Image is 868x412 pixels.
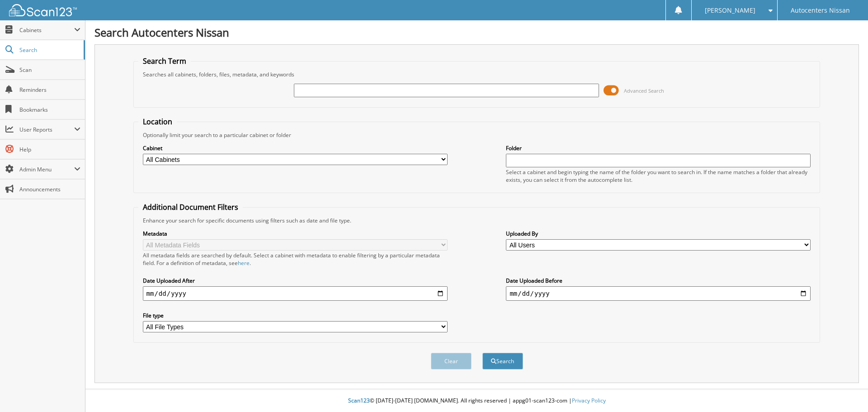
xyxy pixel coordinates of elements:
[138,71,816,78] div: Searches all cabinets, folders, files, metadata, and keywords
[506,277,811,284] label: Date Uploaded Before
[431,353,472,369] button: Clear
[19,46,79,54] span: Search
[143,251,448,267] div: All metadata fields are searched by default. Select a cabinet with metadata to enable filtering b...
[19,166,74,173] span: Admin Menu
[143,277,448,284] label: Date Uploaded After
[138,131,816,139] div: Optionally limit your search to a particular cabinet or folder
[143,286,448,301] input: start
[19,146,80,153] span: Help
[138,56,191,66] legend: Search Term
[572,397,606,404] a: Privacy Policy
[348,397,370,404] span: Scan123
[238,259,250,267] a: here
[85,390,868,412] div: © [DATE]-[DATE] [DOMAIN_NAME]. All rights reserved | appg01-scan123-com |
[705,8,755,13] span: [PERSON_NAME]
[138,117,177,127] legend: Location
[138,217,816,224] div: Enhance your search for specific documents using filters such as date and file type.
[506,230,811,237] label: Uploaded By
[19,66,80,74] span: Scan
[19,185,80,193] span: Announcements
[143,230,448,237] label: Metadata
[143,312,448,319] label: File type
[19,126,74,133] span: User Reports
[143,144,448,152] label: Cabinet
[19,26,74,34] span: Cabinets
[791,8,850,13] span: Autocenters Nissan
[19,106,80,114] span: Bookmarks
[9,4,77,16] img: scan123-logo-white.svg
[506,168,811,184] div: Select a cabinet and begin typing the name of the folder you want to search in. If the name match...
[94,25,859,40] h1: Search Autocenters Nissan
[506,144,811,152] label: Folder
[19,86,80,94] span: Reminders
[506,286,811,301] input: end
[482,353,523,369] button: Search
[138,202,243,212] legend: Additional Document Filters
[624,87,664,94] span: Advanced Search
